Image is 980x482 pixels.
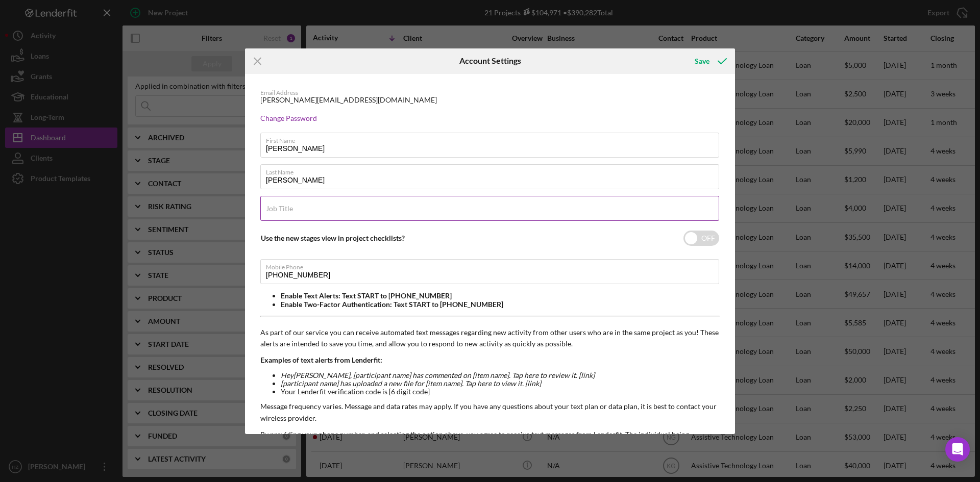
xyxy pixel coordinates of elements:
[281,292,720,300] li: Enable Text Alerts: Text START to [PHONE_NUMBER]
[260,429,720,463] p: By providing your phone number, and selecting the option above, you agree to receive text message...
[266,165,719,176] label: Last Name
[281,300,720,309] li: Enable Two-Factor Authentication: Text START to [PHONE_NUMBER]
[261,234,405,242] label: Use the new stages view in project checklists?
[281,379,720,388] li: [participant name] has uploaded a new file for [item name]. Tap here to view it. [link]
[260,401,720,424] p: Message frequency varies. Message and data rates may apply. If you have any questions about your ...
[260,89,720,96] div: Email Address
[260,354,720,366] p: Examples of text alerts from Lenderfit:
[266,133,719,144] label: First Name
[684,51,735,71] button: Save
[281,388,720,396] li: Your Lenderfit verification code is [6 digit code]
[266,205,293,213] label: Job Title
[260,96,437,104] div: [PERSON_NAME][EMAIL_ADDRESS][DOMAIN_NAME]
[695,51,709,71] div: Save
[266,260,719,271] label: Mobile Phone
[260,327,720,350] p: As part of our service you can receive automated text messages regarding new activity from other ...
[260,114,720,122] div: Change Password
[459,56,521,65] h6: Account Settings
[945,437,970,462] div: Open Intercom Messenger
[281,371,720,379] li: Hey [PERSON_NAME] , [participant name] has commented on [item name]. Tap here to review it. [link]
